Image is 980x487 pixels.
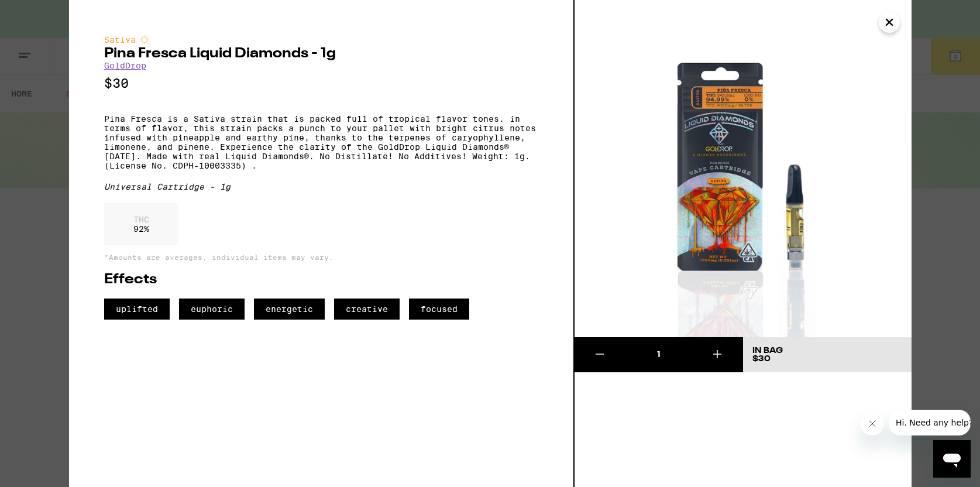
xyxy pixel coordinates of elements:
[752,347,783,355] div: In Bag
[861,412,884,435] iframe: Close message
[104,76,538,91] p: $30
[104,47,538,61] h2: Pina Fresca Liquid Diamonds - 1g
[133,215,149,224] p: THC
[104,299,170,320] span: uplifted
[334,299,400,320] span: creative
[879,12,900,33] button: Close
[933,440,971,478] iframe: Button to launch messaging window
[7,8,84,18] span: Hi. Need any help?
[104,35,538,44] div: Sativa
[104,273,538,287] h2: Effects
[254,299,325,320] span: energetic
[625,349,692,361] div: 1
[104,61,146,70] a: GoldDrop
[140,35,149,44] img: sativaColor.svg
[889,410,971,435] iframe: Message from company
[104,253,538,261] p: *Amounts are averages, individual items may vary.
[104,182,538,191] div: Universal Cartridge - 1g
[179,299,245,320] span: euphoric
[752,355,771,363] span: $30
[409,299,469,320] span: focused
[104,203,178,245] div: 92 %
[104,114,538,170] p: Pina Fresca is a Sativa strain that is packed full of tropical flavor tones. in terms of flavor, ...
[743,337,912,372] button: In Bag$30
